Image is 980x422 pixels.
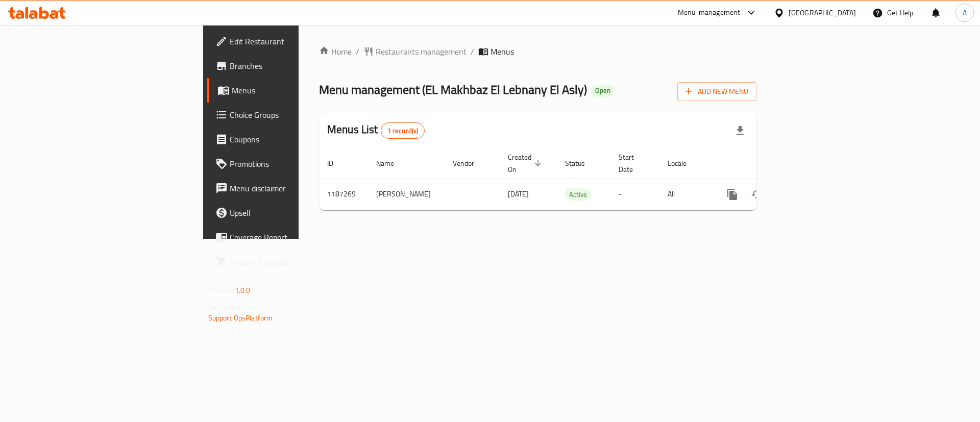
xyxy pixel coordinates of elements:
[230,158,359,170] span: Promotions
[230,133,359,145] span: Coupons
[207,29,367,54] a: Edit Restaurant
[207,78,367,103] a: Menus
[591,86,615,95] span: Open
[610,179,659,210] td: -
[728,118,752,143] div: Export file
[207,225,367,250] a: Coverage Report
[712,148,826,179] th: Actions
[327,122,425,139] h2: Menus List
[565,157,598,169] span: Status
[208,311,273,325] a: Support.OpsPlatform
[591,85,615,97] div: Open
[207,250,367,274] a: Grocery Checklist
[230,256,359,268] span: Grocery Checklist
[677,82,756,101] button: Add New Menu
[327,157,347,169] span: ID
[685,85,748,98] span: Add New Menu
[230,182,359,194] span: Menu disclaimer
[668,157,700,169] span: Locale
[381,126,425,136] span: 1 record(s)
[207,176,367,201] a: Menu disclaimer
[207,127,367,152] a: Coupons
[491,45,514,58] span: Menus
[319,148,826,210] table: enhanced table
[230,207,359,219] span: Upsell
[230,231,359,243] span: Coverage Report
[235,284,251,297] span: 1.0.0
[453,157,487,169] span: Vendor
[230,109,359,121] span: Choice Groups
[376,157,407,169] span: Name
[319,45,756,58] nav: breadcrumb
[659,179,712,210] td: All
[207,54,367,78] a: Branches
[208,284,233,297] span: Version:
[207,152,367,176] a: Promotions
[508,151,545,176] span: Created On
[678,7,741,19] div: Menu-management
[789,7,856,18] div: [GEOGRAPHIC_DATA]
[376,45,467,58] span: Restaurants management
[565,189,591,201] span: Active
[208,301,255,314] span: Get support on:
[381,122,425,139] div: Total records count
[565,188,591,201] div: Active
[230,35,359,47] span: Edit Restaurant
[363,45,467,58] a: Restaurants management
[232,84,359,96] span: Menus
[471,45,474,58] li: /
[230,60,359,72] span: Branches
[745,182,769,207] button: Change Status
[508,187,529,201] span: [DATE]
[619,151,647,176] span: Start Date
[720,182,745,207] button: more
[963,7,967,18] span: A
[207,103,367,127] a: Choice Groups
[368,179,445,210] td: [PERSON_NAME]
[207,201,367,225] a: Upsell
[319,78,587,101] span: Menu management ( EL Makhbaz El Lebnany El Asly )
